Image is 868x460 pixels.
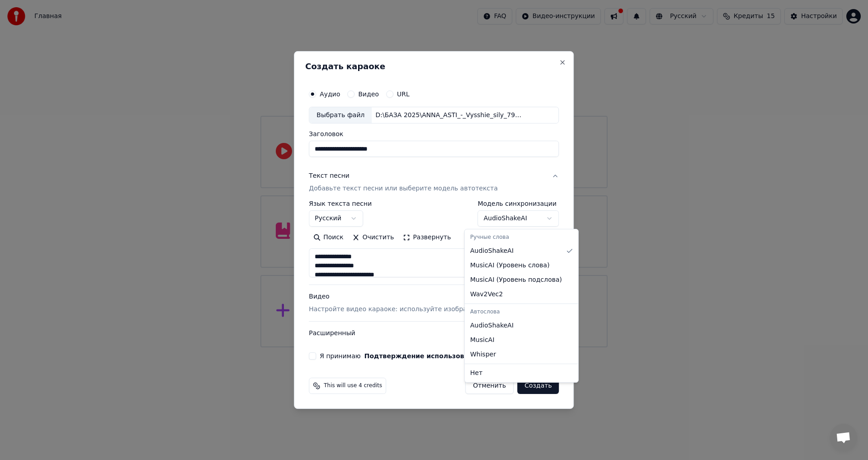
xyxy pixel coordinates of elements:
div: Автослова [467,306,576,318]
span: AudioShakeAI [470,247,514,256]
span: Нет [470,369,482,378]
div: Ручные слова [467,231,576,244]
span: Wav2Vec2 [470,290,503,299]
span: Whisper [470,350,496,359]
span: MusicAI ( Уровень подслова ) [470,275,562,285]
span: MusicAI ( Уровень слова ) [470,261,550,270]
span: AudioShakeAI [470,321,514,330]
span: MusicAI [470,336,495,345]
